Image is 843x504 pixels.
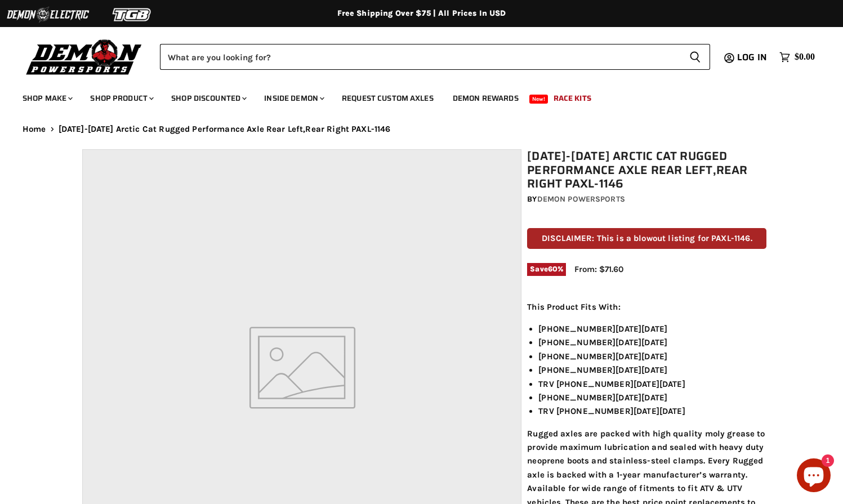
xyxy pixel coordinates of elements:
[527,300,766,314] p: This Product Fits With:
[737,50,767,64] span: Log in
[732,52,774,63] a: Log in
[14,82,812,110] ul: Main menu
[574,264,623,274] span: From: $71.60
[23,37,146,77] img: Demon Powersports
[163,87,253,110] a: Shop Discounted
[538,377,766,391] li: TRV [PHONE_NUMBER][DATE][DATE]
[14,87,79,110] a: Shop Make
[90,4,175,25] img: TGB Logo 2
[537,194,625,204] a: Demon Powersports
[680,44,710,70] button: Search
[527,149,766,191] h1: [DATE]-[DATE] Arctic Cat Rugged Performance Axle Rear Left,Rear Right PAXL-1146
[527,263,566,275] span: Save %
[333,87,442,110] a: Request Custom Axles
[59,124,391,134] span: [DATE]-[DATE] Arctic Cat Rugged Performance Axle Rear Left,Rear Right PAXL-1146
[256,87,331,110] a: Inside Demon
[548,265,557,273] span: 60
[527,228,766,249] p: DISCLAIMER: This is a blowout listing for PAXL-1146.
[538,322,766,336] li: [PHONE_NUMBER][DATE][DATE]
[538,363,766,377] li: [PHONE_NUMBER][DATE][DATE]
[82,87,160,110] a: Shop Product
[160,44,680,70] input: Search
[538,391,766,404] li: [PHONE_NUMBER][DATE][DATE]
[527,193,766,206] div: by
[444,87,527,110] a: Demon Rewards
[538,404,766,418] li: TRV [PHONE_NUMBER][DATE][DATE]
[795,52,815,63] span: $0.00
[793,458,834,495] inbox-online-store-chat: Shopify online store chat
[538,336,766,349] li: [PHONE_NUMBER][DATE][DATE]
[538,350,766,363] li: [PHONE_NUMBER][DATE][DATE]
[529,95,548,104] span: New!
[23,124,46,134] a: Home
[160,44,710,70] form: Product
[6,4,90,25] img: Demon Electric Logo 2
[774,49,820,65] a: $0.00
[545,87,600,110] a: Race Kits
